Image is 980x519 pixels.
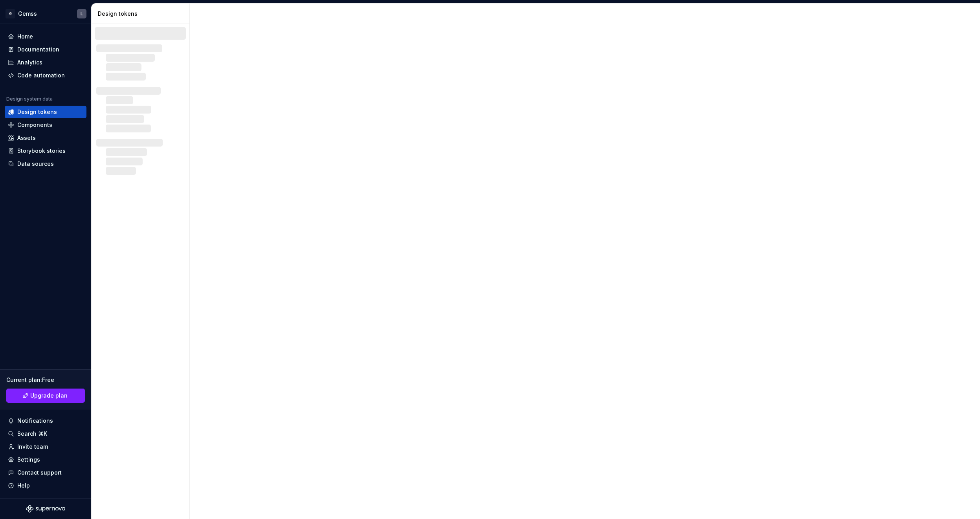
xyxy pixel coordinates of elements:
button: GGemssL [2,5,90,22]
a: Upgrade plan [6,389,85,403]
div: G [6,9,15,18]
span: Upgrade plan [30,392,68,400]
a: Documentation [5,43,86,56]
div: Analytics [17,59,42,66]
div: Contact support [17,469,62,477]
a: Components [5,119,86,131]
div: Gemss [18,10,37,18]
a: Assets [5,132,86,144]
div: Design system data [6,96,53,102]
button: Search ⌘K [5,427,86,440]
a: Invite team [5,440,86,453]
a: Storybook stories [5,145,86,157]
button: Contact support [5,466,86,479]
div: Components [17,121,52,129]
div: Code automation [17,72,65,79]
a: Data sources [5,158,86,170]
div: Documentation [17,46,59,53]
a: Home [5,30,86,43]
div: Design tokens [98,10,186,18]
div: Data sources [17,160,54,168]
button: Help [5,479,86,492]
div: Settings [17,456,40,464]
div: Help [17,482,30,490]
div: Design tokens [17,108,57,116]
div: Notifications [17,417,53,425]
div: Assets [17,134,36,142]
div: Home [17,33,33,40]
div: Storybook stories [17,147,66,155]
a: Design tokens [5,106,86,118]
button: Notifications [5,414,86,427]
div: Current plan : Free [6,376,85,384]
a: Settings [5,453,86,466]
a: Code automation [5,69,86,82]
a: Analytics [5,56,86,69]
div: L [81,11,83,17]
svg: Supernova Logo [26,505,65,513]
div: Invite team [17,443,48,451]
div: Search ⌘K [17,430,47,438]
